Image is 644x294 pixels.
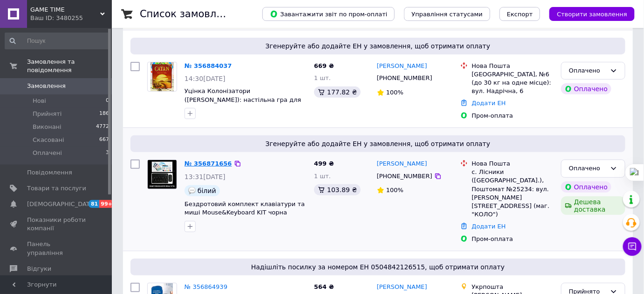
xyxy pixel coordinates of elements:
div: 103.89 ₴ [314,184,361,195]
a: Створити замовлення [540,10,635,17]
div: Нова Пошта [472,62,554,70]
div: с. Лісники ([GEOGRAPHIC_DATA].), Поштомат №25234: вул. [PERSON_NAME][STREET_ADDRESS] (маг. "КОЛО") [472,168,554,219]
span: Згенеруйте або додайте ЕН у замовлення, щоб отримати оплату [134,139,622,148]
a: [PERSON_NAME] [377,283,427,292]
div: Ваш ID: 3480255 [30,14,112,22]
span: 4772 [96,123,109,131]
span: Оплачені [33,149,62,157]
span: Створити замовлення [557,11,627,18]
span: [DEMOGRAPHIC_DATA] [27,200,96,208]
span: Експорт [507,11,533,18]
span: Скасовані [33,136,64,144]
div: Дешева доставка [561,196,625,215]
span: Замовлення [27,82,66,90]
div: Оплачено [569,164,606,174]
div: [GEOGRAPHIC_DATA], №6 (до 30 кг на одне місце): вул. Надрічна, 6 [472,70,554,96]
span: білий [198,187,216,194]
a: Додати ЕН [472,223,506,230]
span: Відгуки [27,265,51,273]
span: GAME TIME [30,6,100,14]
img: Фото товару [148,160,177,189]
a: Додати ЕН [472,100,506,107]
span: 1 шт. [314,74,331,81]
a: Фото товару [147,160,177,189]
span: 100% [386,89,404,96]
span: Показники роботи компанії [27,216,86,233]
div: Укрпошта [472,283,554,291]
span: 0 [106,97,109,105]
a: [PERSON_NAME] [377,160,427,168]
div: 177.82 ₴ [314,87,361,98]
span: 99+ [99,200,115,208]
button: Чат з покупцем [623,237,642,256]
span: 100% [386,187,404,194]
span: 81 [89,200,99,208]
span: 3 [106,149,109,157]
span: 186 [99,110,109,118]
span: Завантажити звіт по пром-оплаті [270,10,387,18]
span: Надішліть посилку за номером ЕН 0504842126515, щоб отримати оплату [134,262,622,272]
span: Виконані [33,123,62,131]
a: № 356884037 [185,62,232,69]
button: Завантажити звіт по пром-оплаті [262,7,395,21]
input: Пошук [5,33,110,49]
span: Повідомлення [27,168,72,177]
span: Згенеруйте або додайте ЕН у замовлення, щоб отримати оплату [134,41,622,51]
img: Фото товару [151,62,174,91]
h1: Список замовлень [140,8,234,20]
a: Фото товару [147,62,177,92]
a: [PERSON_NAME] [377,62,427,71]
span: 667 [99,136,109,144]
span: 14:30[DATE] [185,75,226,82]
div: Оплачено [561,83,611,94]
span: Нові [33,97,46,105]
a: Бездротовий комплект клавіатури та миші Mouse&Keyboard KIT чорна [185,200,305,216]
span: 1 шт. [314,173,331,180]
span: 669 ₴ [314,62,334,69]
div: Нова Пошта [472,160,554,168]
span: Товари та послуги [27,184,86,193]
div: [PHONE_NUMBER] [375,72,434,84]
div: Пром-оплата [472,112,554,120]
span: Панель управління [27,240,86,257]
button: Створити замовлення [549,7,635,21]
span: 13:31[DATE] [185,173,226,180]
span: 564 ₴ [314,283,334,290]
img: :speech_balloon: [188,187,196,194]
a: № 356871656 [185,160,232,167]
div: Оплачено [561,181,611,193]
div: [PHONE_NUMBER] [375,170,434,182]
a: № 356864939 [185,283,227,290]
button: Управління статусами [404,7,490,21]
span: Замовлення та повідомлення [27,58,112,74]
span: 499 ₴ [314,160,334,167]
span: Прийняті [33,110,62,118]
div: Оплачено [569,66,606,76]
button: Експорт [500,7,541,21]
a: Уцінка Колонізатори ([PERSON_NAME]): настільна гра для всієї родини! 3-4 гравці + у подарунок пра... [185,87,301,120]
div: Пром-оплата [472,235,554,243]
span: Управління статусами [411,11,483,18]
